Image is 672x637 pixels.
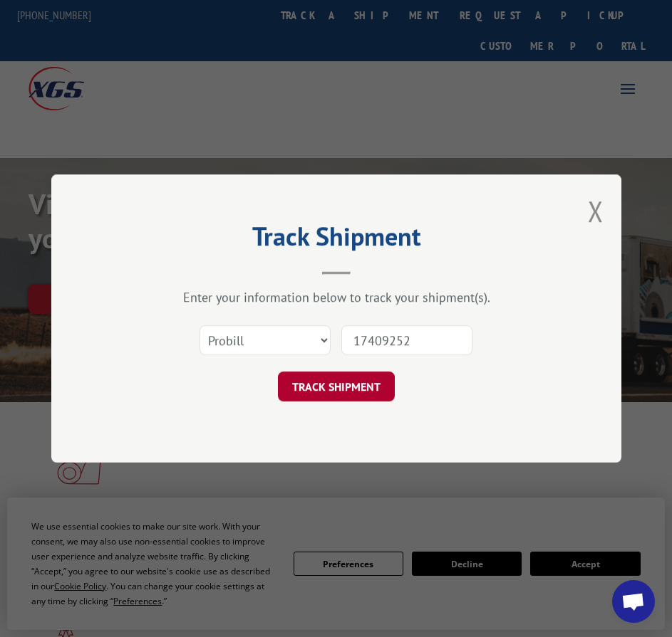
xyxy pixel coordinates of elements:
input: Number(s) [341,325,472,355]
div: Open chat [612,580,655,623]
h2: Track Shipment [123,226,550,253]
button: Close modal [588,192,604,230]
div: Enter your information below to track your shipment(s). [123,289,550,305]
button: TRACK SHIPMENT [278,372,395,401]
